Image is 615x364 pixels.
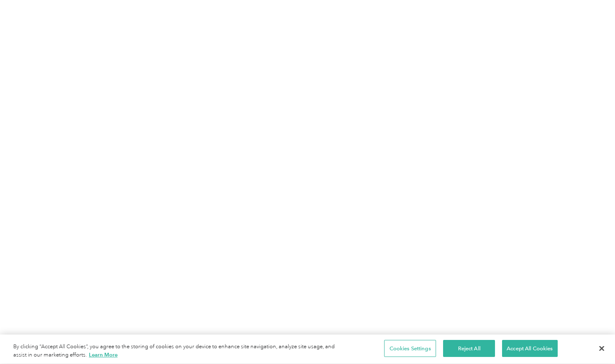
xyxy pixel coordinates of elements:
div: By clicking “Accept All Cookies”, you agree to the storing of cookies on your device to enhance s... [13,343,338,359]
button: Accept All Cookies [502,340,557,357]
button: Cookies Settings [384,340,436,357]
button: Reject All [443,340,495,357]
button: Close [593,339,611,357]
a: More information about your privacy, opens in a new tab [89,352,118,358]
